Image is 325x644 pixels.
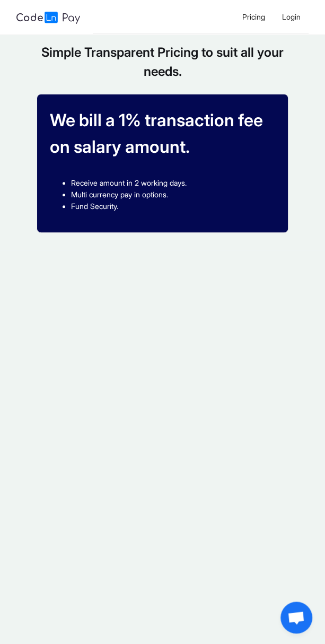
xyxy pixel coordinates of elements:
span: Login [282,12,300,21]
div: Open chat [280,602,312,633]
li: Fund Security. [71,201,275,212]
img: logo [16,12,80,24]
li: Multi currency pay in options. [71,189,275,201]
p: Simple Transparent Pricing to suit all your needs. [37,43,288,81]
li: Receive amount in 2 working days. [71,177,275,189]
p: We bill a 1% transaction fee on salary amount. [50,107,275,161]
span: Pricing [242,12,265,21]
